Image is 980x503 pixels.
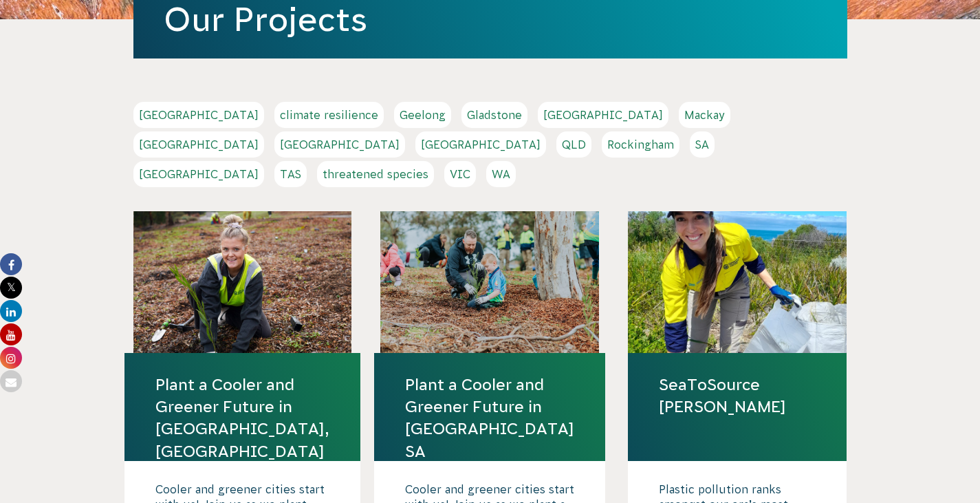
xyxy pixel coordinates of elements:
a: Gladstone [461,102,527,128]
a: TAS [274,161,307,187]
a: SeaToSource [PERSON_NAME] [659,374,816,418]
a: QLD [556,131,591,158]
a: [GEOGRAPHIC_DATA] [274,131,405,158]
a: [GEOGRAPHIC_DATA] [538,102,668,128]
a: Mackay [679,102,730,128]
a: [GEOGRAPHIC_DATA] [133,131,264,158]
a: Rockingham [602,131,679,158]
a: VIC [444,161,476,187]
a: climate resilience [274,102,384,128]
a: [GEOGRAPHIC_DATA] [415,131,546,158]
a: WA [486,161,516,187]
a: Plant a Cooler and Greener Future in [GEOGRAPHIC_DATA], [GEOGRAPHIC_DATA] [155,374,329,462]
a: Our Projects [164,1,367,38]
a: [GEOGRAPHIC_DATA] [133,161,264,187]
a: SA [690,131,715,158]
a: [GEOGRAPHIC_DATA] [133,102,264,128]
a: threatened species [317,161,434,187]
a: Geelong [394,102,451,128]
a: Plant a Cooler and Greener Future in [GEOGRAPHIC_DATA] SA [405,374,574,462]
